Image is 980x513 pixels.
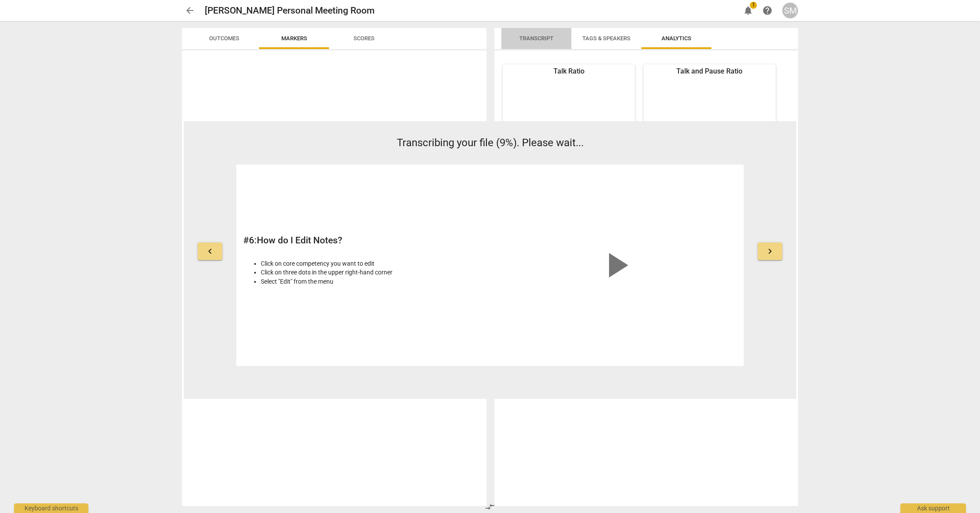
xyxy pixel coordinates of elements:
[14,503,88,513] div: Keyboard shortcuts
[759,3,775,18] a: Help
[209,35,239,42] span: Outcomes
[595,244,637,286] span: play_arrow
[243,235,485,246] h2: # 6 : How do I Edit Notes?
[743,5,753,16] span: notifications
[185,5,195,16] span: arrow_back
[261,277,485,286] li: Select "Edit" from the menu
[397,137,584,149] span: Transcribing your file (9%). Please wait...
[353,35,374,42] span: Scores
[261,259,485,268] li: Click on core competency you want to edit
[205,246,215,256] span: keyboard_arrow_left
[900,503,966,513] div: Ask support
[503,66,635,76] div: Talk Ratio
[762,5,773,16] span: help
[519,35,553,42] span: Transcript
[740,3,756,18] button: Notifications
[765,246,775,256] span: keyboard_arrow_right
[485,502,495,512] span: compare_arrows
[644,66,776,76] div: Talk and Pause Ratio
[281,35,307,42] span: Markers
[661,35,691,42] span: Analytics
[782,3,798,18] button: SM
[261,268,485,277] li: Click on three dots in the upper right-hand corner
[582,35,630,42] span: Tags & Speakers
[205,5,374,16] h2: [PERSON_NAME] Personal Meeting Room
[750,2,757,9] span: 1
